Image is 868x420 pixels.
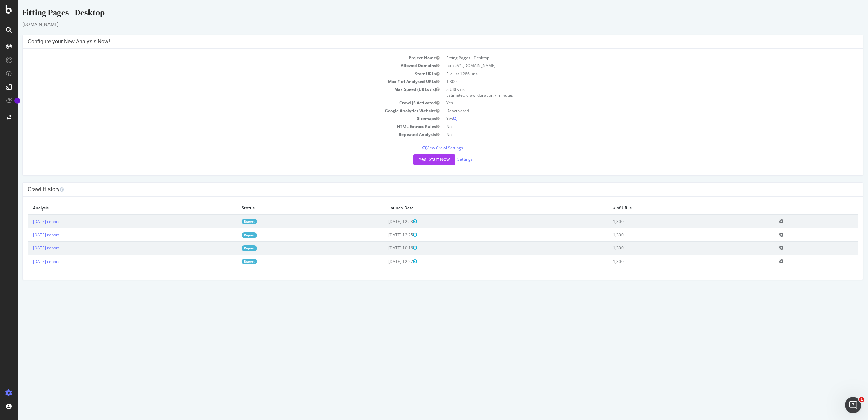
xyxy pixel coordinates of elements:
th: Launch Date [366,202,590,215]
td: Sitemaps [10,115,425,122]
td: 3 URLs / s Estimated crawl duration: [425,85,840,99]
td: 1,300 [590,255,756,268]
a: Report [224,219,239,224]
a: Report [224,245,239,251]
td: Google Analytics Website [10,107,425,115]
td: Yes [425,115,840,122]
a: [DATE] report [15,245,41,251]
td: Crawl JS Activated [10,99,425,107]
td: 1,300 [425,78,840,85]
td: Start URLs [10,70,425,78]
td: 1,300 [590,228,756,241]
td: Allowed Domains [10,62,425,69]
td: Deactivated [425,107,840,115]
span: [DATE] 12:27 [371,259,399,264]
div: Fitting Pages - Desktop [5,7,846,21]
iframe: Intercom live chat [845,397,861,413]
a: [DATE] report [15,219,41,224]
h4: Configure your New Analysis Now! [10,38,840,45]
span: 1 [859,397,864,402]
a: [DATE] report [15,232,41,238]
td: Repeated Analysis [10,131,425,138]
th: Analysis [10,202,219,215]
h4: Crawl History [10,186,840,193]
td: No [425,123,840,131]
a: Settings [440,156,455,162]
td: HTML Extract Rules [10,123,425,131]
td: No [425,131,840,138]
a: Report [224,232,239,238]
span: [DATE] 12:25 [371,232,399,238]
button: Yes! Start Now [396,154,438,165]
div: Tooltip anchor [14,98,20,104]
td: Max Speed (URLs / s) [10,85,425,99]
td: 1,300 [590,241,756,255]
a: Report [224,259,239,264]
th: Status [219,202,366,215]
span: [DATE] 10:16 [371,245,399,251]
p: View Crawl Settings [10,145,840,151]
td: Yes [425,99,840,107]
td: Max # of Analysed URLs [10,78,425,85]
td: Fitting Pages - Desktop [425,54,840,62]
td: Project Name [10,54,425,62]
a: [DATE] report [15,259,41,264]
td: File list 1286 urls [425,70,840,78]
th: # of URLs [590,202,756,215]
div: [DOMAIN_NAME] [5,21,846,28]
span: [DATE] 12:53 [371,219,399,224]
span: 7 minutes [477,92,495,98]
td: 1,300 [590,215,756,228]
td: https://*.[DOMAIN_NAME] [425,62,840,69]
